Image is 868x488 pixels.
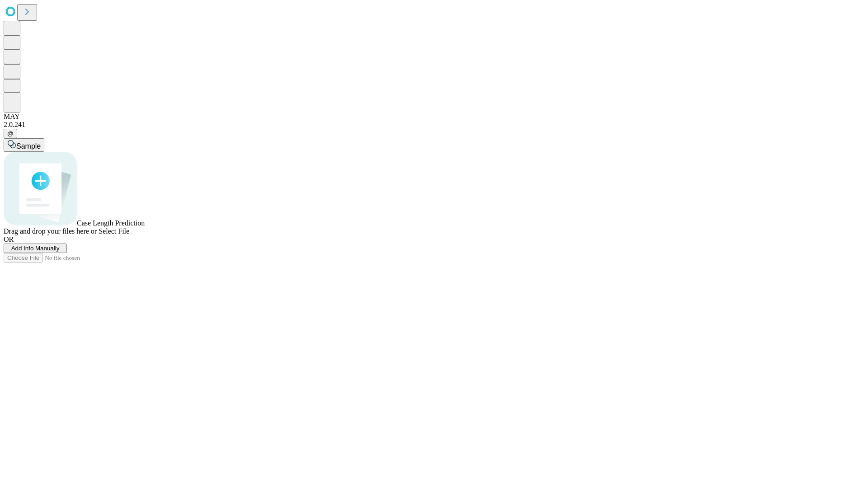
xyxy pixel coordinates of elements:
button: Sample [4,138,44,152]
button: @ [4,129,17,138]
span: Add Info Manually [11,245,60,252]
span: Sample [16,142,41,150]
span: Select File [99,227,129,235]
span: OR [4,235,14,243]
span: @ [7,130,14,137]
span: Drag and drop your files here or [4,227,97,235]
div: 2.0.241 [4,121,864,129]
button: Add Info Manually [4,244,67,253]
span: Case Length Prediction [77,219,145,227]
div: MAY [4,113,864,121]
